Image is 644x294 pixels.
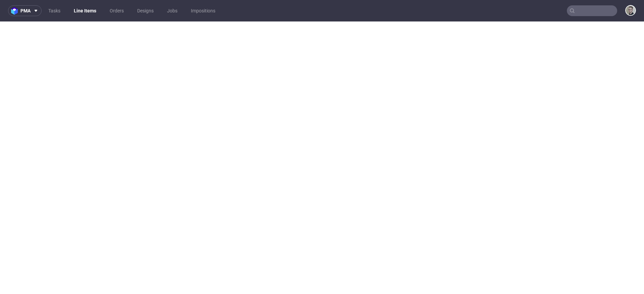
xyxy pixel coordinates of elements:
a: Impositions [187,5,219,16]
button: pma [8,5,42,16]
a: Jobs [163,5,181,16]
img: Krystian Gaza [626,6,635,15]
a: Tasks [44,5,64,16]
img: logo [11,7,20,15]
a: Designs [133,5,158,16]
a: Line Items [70,5,100,16]
span: pma [20,8,31,13]
a: Orders [106,5,128,16]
